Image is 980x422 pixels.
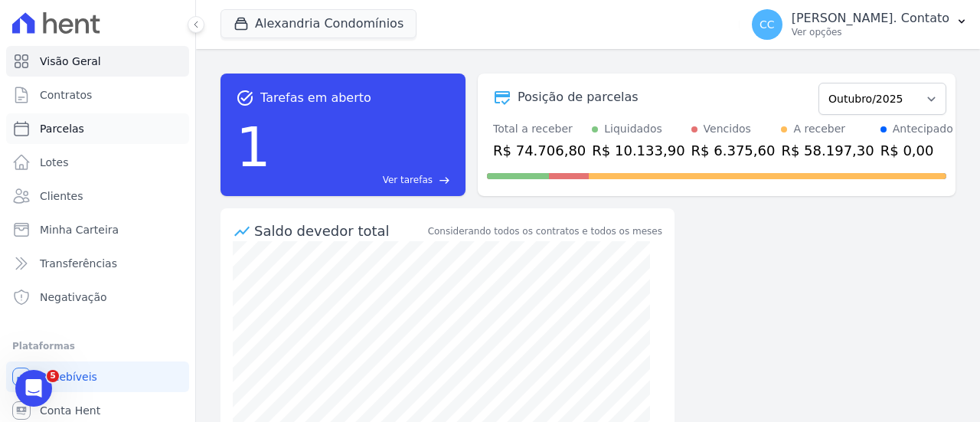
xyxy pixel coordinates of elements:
div: Considerando todos os contratos e todos os meses [428,224,662,238]
p: [PERSON_NAME]. Contato [792,11,949,26]
span: Visão Geral [40,54,101,69]
span: CC [759,19,775,30]
div: Vencidos [704,121,751,137]
a: Minha Carteira [6,214,189,245]
button: CC [PERSON_NAME]. Contato Ver opções [740,3,980,46]
a: Recebíveis [6,361,189,392]
div: Saldo devedor total [254,221,425,241]
div: Antecipado [893,121,953,137]
a: Contratos [6,80,189,110]
span: Conta Hent [40,403,100,418]
a: Transferências [6,248,189,279]
div: R$ 74.706,80 [493,140,586,161]
div: Liquidados [604,121,662,137]
span: Clientes [40,188,83,204]
a: Negativação [6,282,189,312]
button: Alexandria Condomínios [220,9,416,38]
a: Lotes [6,147,189,178]
span: Contratos [40,87,92,103]
span: Lotes [40,155,69,170]
div: R$ 6.375,60 [691,140,776,161]
span: Tarefas em aberto [260,89,371,107]
a: Visão Geral [6,46,189,77]
span: Minha Carteira [40,222,119,237]
div: A receber [793,121,845,137]
div: R$ 58.197,30 [781,140,874,161]
span: Parcelas [40,121,84,136]
span: 5 [47,370,59,382]
div: R$ 10.133,90 [592,140,684,161]
a: Parcelas [6,113,189,144]
span: Negativação [40,290,107,305]
div: R$ 0,00 [880,140,953,161]
span: Ver tarefas [383,173,433,187]
span: east [439,175,450,186]
div: Plataformas [12,337,183,355]
span: Recebíveis [40,369,97,384]
a: Clientes [6,181,189,211]
span: Transferências [40,256,117,271]
div: Posição de parcelas [518,88,639,106]
iframe: Intercom live chat [15,370,52,407]
span: task_alt [236,89,254,107]
div: Total a receber [493,121,586,137]
p: Ver opções [792,26,949,38]
a: Ver tarefas east [277,173,450,187]
div: 1 [236,107,271,187]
